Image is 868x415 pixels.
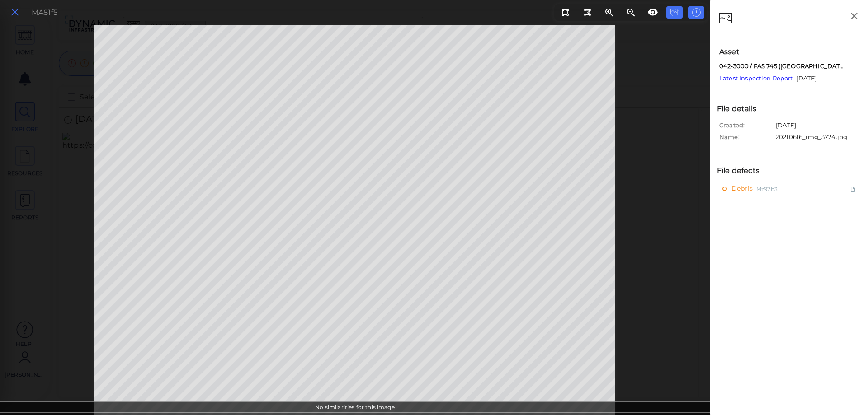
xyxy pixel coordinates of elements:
span: Mz92b3 [756,183,778,195]
div: File defects [715,163,771,178]
span: Debris [731,183,753,195]
div: MA81f5 [32,7,57,18]
span: 042-3000 / FAS 745 (Rangeline Road) [719,62,846,71]
span: Asset [719,47,859,57]
iframe: Chat [830,374,861,408]
span: 20210616_img_3724.jpg [776,133,847,145]
a: Latest Inspection Report [719,75,793,82]
span: Name: [719,133,774,145]
div: File details [715,101,768,117]
span: - [DATE] [719,75,817,82]
div: DebrisMz92b3 [715,183,863,195]
span: Created: [719,121,774,133]
span: [DATE] [776,121,796,133]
